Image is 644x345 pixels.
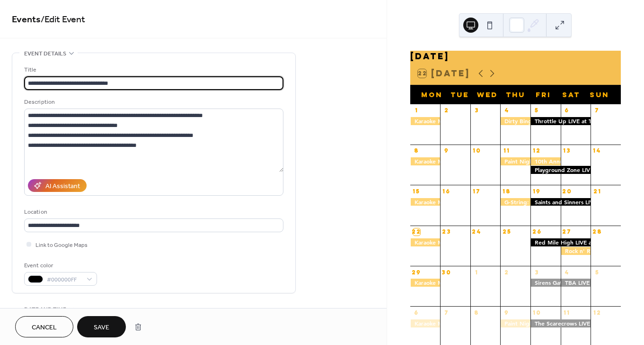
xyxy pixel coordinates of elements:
div: 4 [564,269,571,276]
div: 10th Annual Evan Skowron Memorial Golf Tournament [530,157,561,165]
button: Save [77,316,126,337]
div: Saints and Sinners LIVE at The Trop! [530,198,591,206]
div: 29 [413,269,420,276]
div: Sun [585,85,613,104]
div: 1 [413,107,420,114]
div: 2 [443,107,450,114]
div: 8 [473,309,480,316]
div: Title [24,65,282,75]
div: 27 [564,228,571,236]
div: Paint Night at The Trop! [500,157,530,165]
div: Throttle Up LIVE at The Trop! [530,117,591,125]
div: Karaoke Mondays at The Trop! [410,319,441,327]
div: Sirens Gate Band LIVE at The Trop! [530,279,561,287]
div: 2 [503,269,510,276]
div: 14 [593,147,600,154]
div: Thu [502,85,529,104]
div: 21 [593,188,600,195]
div: 3 [473,107,480,114]
div: Red Mile High LIVE at The Trop! [530,238,591,246]
div: Karaoke Mondays at The Trop! [410,279,441,287]
div: 15 [413,188,420,195]
span: Event details [24,49,66,59]
span: #000000FF [47,275,82,285]
div: 7 [593,107,600,114]
div: [DATE] [410,51,621,62]
span: / Edit Event [41,10,85,29]
div: Playground Zone LIVE at The Trop! [530,166,591,174]
span: Date and time [24,305,66,315]
div: 11 [503,147,510,154]
div: Karaoke Mondays at The Trop! [410,238,441,246]
div: 20 [564,188,571,195]
div: 30 [443,269,450,276]
div: Wed [474,85,502,104]
div: 4 [503,107,510,114]
div: Dirty Bingo Returns! [500,117,530,125]
div: The Scarecrows LIVE at The Trop! [530,319,591,327]
button: AI Assistant [28,179,87,192]
div: 6 [564,107,571,114]
div: 6 [413,309,420,316]
div: 3 [533,269,540,276]
div: Paint Night at The Trop! [500,319,530,327]
div: Sat [557,85,585,104]
button: Cancel [15,316,73,337]
div: 13 [564,147,571,154]
div: 17 [473,188,480,195]
div: 9 [503,309,510,316]
div: 28 [593,228,600,236]
div: 10 [473,147,480,154]
div: 1 [473,269,480,276]
div: Mon [418,85,446,104]
div: G-String: Live Music & Burlesque! [500,198,530,206]
div: Location [24,207,282,217]
div: 19 [533,188,540,195]
a: Events [12,10,41,29]
span: Save [94,323,109,333]
div: 22 [413,228,420,236]
div: Karaoke Mondays at The Trop! [410,117,441,125]
div: TBA LIVE at The Trop! [561,279,591,287]
div: 7 [443,309,450,316]
div: 23 [443,228,450,236]
div: Event color [24,261,95,271]
div: 5 [593,269,600,276]
div: 5 [533,107,540,114]
div: 24 [473,228,480,236]
span: Link to Google Maps [35,240,88,250]
div: Description [24,97,282,107]
div: 12 [533,147,540,154]
div: 16 [443,188,450,195]
div: 18 [503,188,510,195]
div: 9 [443,147,450,154]
div: AI Assistant [45,182,80,191]
div: 10 [533,309,540,316]
div: Rock n' Roll Drag Brunch! [561,247,591,255]
div: Fri [529,85,557,104]
div: 11 [564,309,571,316]
div: 25 [503,228,510,236]
span: Cancel [32,323,57,333]
div: Karaoke Mondays at The Trop! [410,157,441,165]
div: 8 [413,147,420,154]
div: Tue [446,85,474,104]
div: Karaoke Mondays at The Trop! [410,198,441,206]
div: 26 [533,228,540,236]
div: 12 [593,309,600,316]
